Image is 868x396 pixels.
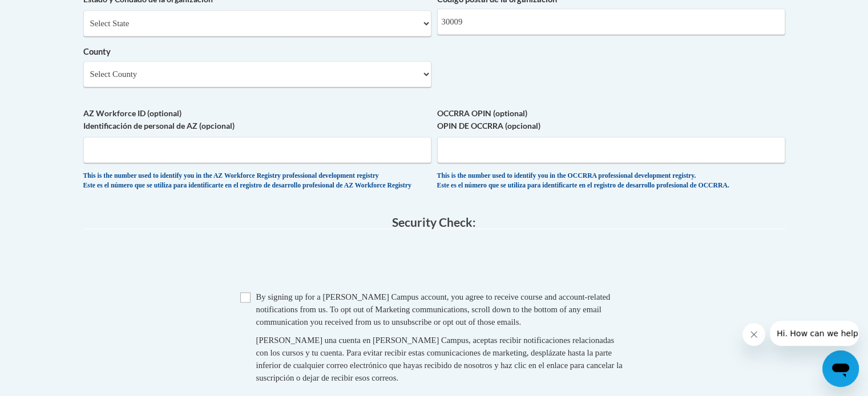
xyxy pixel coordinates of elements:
span: Hi. How can we help? [7,8,92,17]
span: By signing up for a [PERSON_NAME] Campus account, you agree to receive course and account-related... [256,292,611,326]
span: Security Check: [392,215,476,229]
iframe: Message from company [770,321,859,346]
iframe: reCAPTCHA [348,240,521,285]
label: OCCRRA OPIN (optional) OPIN DE OCCRRA (opcional) [437,107,785,132]
iframe: Button to launch messaging window [822,350,859,387]
input: Metadata input [437,9,785,35]
div: This is the number used to identify you in the AZ Workforce Registry professional development reg... [83,172,431,190]
iframe: Close message [742,323,765,346]
div: This is the number used to identify you in the OCCRRA professional development registry. Este es ... [437,172,785,190]
label: County [83,46,431,58]
label: AZ Workforce ID (optional) Identificación de personal de AZ (opcional) [83,107,431,132]
span: [PERSON_NAME] una cuenta en [PERSON_NAME] Campus, aceptas recibir notificaciones relacionadas con... [256,336,623,382]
